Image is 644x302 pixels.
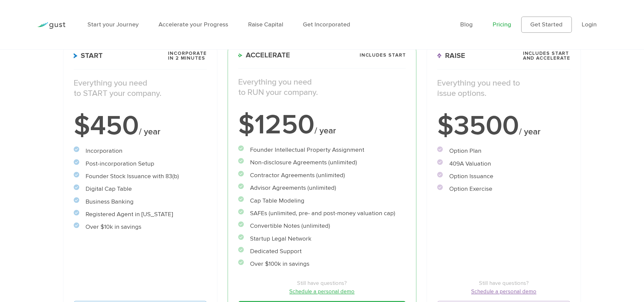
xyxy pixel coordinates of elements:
a: Get Started [521,17,572,33]
li: Convertible Notes (unlimited) [238,221,406,231]
li: Post-incorporation Setup [74,159,207,169]
a: Start your Journey [88,21,139,28]
div: $3500 [437,112,570,140]
a: Accelerate your Progress [158,21,228,28]
img: Accelerate Icon [238,53,243,57]
a: Get Incorporated [303,21,350,28]
li: Cap Table Modeling [238,196,406,206]
li: Advisor Agreements (unlimited) [238,183,406,193]
span: Still have questions? [437,279,570,287]
a: Pricing [493,21,511,28]
li: Dedicated Support [238,247,406,256]
span: / year [139,127,160,137]
span: / year [519,127,541,137]
div: $450 [74,112,207,140]
li: Over $100k in savings [238,259,406,269]
span: Start [74,52,103,59]
li: Over $10k in savings [74,222,207,232]
p: Everything you need to issue options. [437,78,570,99]
img: Gust Logo [37,22,65,29]
li: Option Issuance [437,172,570,181]
span: Still have questions? [238,279,406,287]
a: Schedule a personal demo [238,287,406,296]
li: Founder Intellectual Property Assignment [238,145,406,155]
li: Option Exercise [437,184,570,194]
span: Includes START and ACCELERATE [523,51,571,61]
span: Accelerate [238,52,290,59]
a: Login [582,21,597,28]
li: Business Banking [74,197,207,207]
a: Raise Capital [248,21,283,28]
li: Digital Cap Table [74,184,207,194]
li: Incorporation [74,146,207,156]
li: Registered Agent in [US_STATE] [74,210,207,219]
span: / year [314,126,336,136]
span: Incorporate in 2 Minutes [168,51,207,61]
img: Raise Icon [437,53,441,58]
li: Startup Legal Network [238,234,406,244]
span: Raise [437,52,465,59]
li: 409A Valuation [437,159,570,169]
span: Includes START [360,53,406,58]
li: Non-disclosure Agreements (unlimited) [238,158,406,167]
div: $1250 [238,111,406,139]
p: Everything you need to RUN your company. [238,77,406,98]
li: Founder Stock Issuance with 83(b) [74,172,207,181]
a: Blog [460,21,473,28]
li: Option Plan [437,146,570,156]
li: SAFEs (unlimited, pre- and post-money valuation cap) [238,209,406,218]
img: Start Icon X2 [74,53,77,58]
a: Schedule a personal demo [437,287,570,296]
p: Everything you need to START your company. [74,78,207,99]
li: Contractor Agreements (unlimited) [238,171,406,180]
